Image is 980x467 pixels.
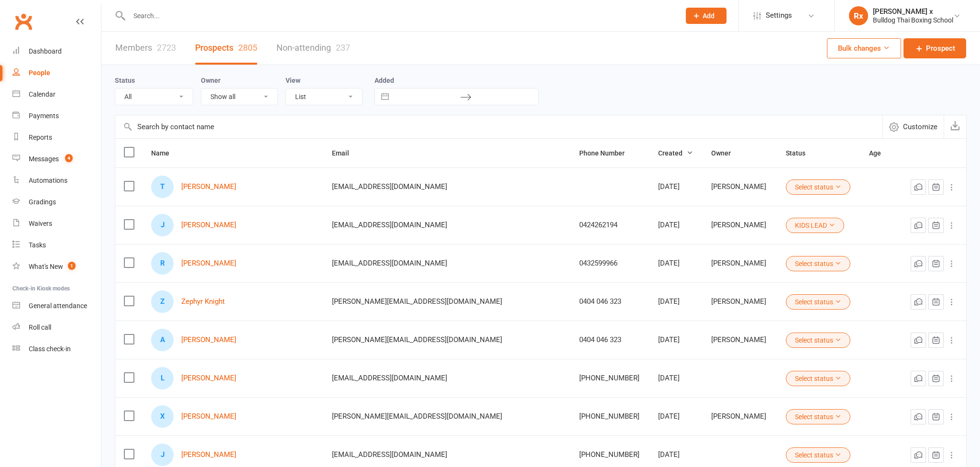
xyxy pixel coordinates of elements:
[332,254,447,272] span: [EMAIL_ADDRESS][DOMAIN_NAME]
[374,77,539,84] label: Added
[658,374,694,382] div: [DATE]
[12,84,101,105] a: Calendar
[711,298,769,306] div: [PERSON_NAME]
[29,90,55,98] div: Calendar
[12,295,101,317] a: General attendance kiosk mode
[332,216,447,234] span: [EMAIL_ADDRESS][DOMAIN_NAME]
[29,69,50,77] div: People
[151,444,174,466] div: J
[151,367,174,389] div: L
[29,177,67,184] div: Automations
[658,259,694,267] div: [DATE]
[336,43,350,53] div: 237
[869,147,892,159] button: Age
[12,191,101,213] a: Gradings
[12,317,101,338] a: Roll call
[579,336,641,344] div: 0404 046 323
[766,5,792,26] span: Settings
[29,155,59,163] div: Messages
[579,149,635,157] span: Phone Number
[711,336,769,344] div: [PERSON_NAME]
[151,405,174,428] div: X
[151,252,174,275] div: R
[873,16,953,24] div: Bulldog Thai Boxing School
[12,256,101,278] a: What's New1
[579,451,641,459] div: [PHONE_NUMBER]
[658,221,694,229] div: [DATE]
[786,179,850,195] button: Select status
[151,290,174,313] div: Z
[579,221,641,229] div: 0424262194
[711,221,769,229] div: [PERSON_NAME]
[12,338,101,360] a: Class kiosk mode
[579,147,635,159] button: Phone Number
[276,32,350,65] a: Non-attending237
[29,133,52,141] div: Reports
[201,77,220,84] label: Owner
[579,374,641,382] div: [PHONE_NUMBER]
[126,9,674,22] input: Search...
[703,12,715,20] span: Add
[332,369,447,387] span: [EMAIL_ADDRESS][DOMAIN_NAME]
[12,213,101,234] a: Waivers
[658,451,694,459] div: [DATE]
[869,149,892,157] span: Age
[711,259,769,267] div: [PERSON_NAME]
[658,412,694,421] div: [DATE]
[29,220,52,227] div: Waivers
[151,329,174,351] div: A
[332,445,447,464] span: [EMAIL_ADDRESS][DOMAIN_NAME]
[12,234,101,256] a: Tasks
[658,183,694,191] div: [DATE]
[181,259,236,267] a: [PERSON_NAME]
[181,412,236,421] a: [PERSON_NAME]
[658,298,694,306] div: [DATE]
[29,302,87,310] div: General attendance
[29,198,56,206] div: Gradings
[786,333,850,348] button: Select status
[332,149,360,157] span: Email
[12,148,101,170] a: Messages 4
[151,147,180,159] button: Name
[376,89,394,105] button: Interact with the calendar and add the check-in date for your trip.
[903,121,937,133] span: Customize
[786,147,816,159] button: Status
[658,149,693,157] span: Created
[29,263,63,270] div: What's New
[151,149,180,157] span: Name
[12,127,101,148] a: Reports
[903,38,966,58] a: Prospect
[286,77,300,84] label: View
[827,38,901,58] button: Bulk changes
[12,105,101,127] a: Payments
[12,41,101,62] a: Dashboard
[686,8,727,24] button: Add
[786,149,816,157] span: Status
[332,147,360,159] button: Email
[151,214,174,236] div: J
[786,294,850,310] button: Select status
[658,147,693,159] button: Created
[786,256,850,271] button: Select status
[579,412,641,421] div: [PHONE_NUMBER]
[238,43,257,53] div: 2805
[29,323,51,331] div: Roll call
[579,298,641,306] div: 0404 046 323
[926,43,955,54] span: Prospect
[29,112,59,120] div: Payments
[115,32,176,65] a: Members2723
[711,412,769,421] div: [PERSON_NAME]
[181,183,236,191] a: [PERSON_NAME]
[12,170,101,191] a: Automations
[181,336,236,344] a: [PERSON_NAME]
[786,218,844,233] button: KIDS LEAD
[12,62,101,84] a: People
[181,298,225,306] a: Zephyr Knight
[115,115,882,138] input: Search by contact name
[332,407,502,425] span: [PERSON_NAME][EMAIL_ADDRESS][DOMAIN_NAME]
[786,371,850,386] button: Select status
[711,147,741,159] button: Owner
[786,409,850,424] button: Select status
[332,292,502,311] span: [PERSON_NAME][EMAIL_ADDRESS][DOMAIN_NAME]
[579,259,641,267] div: 0432599966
